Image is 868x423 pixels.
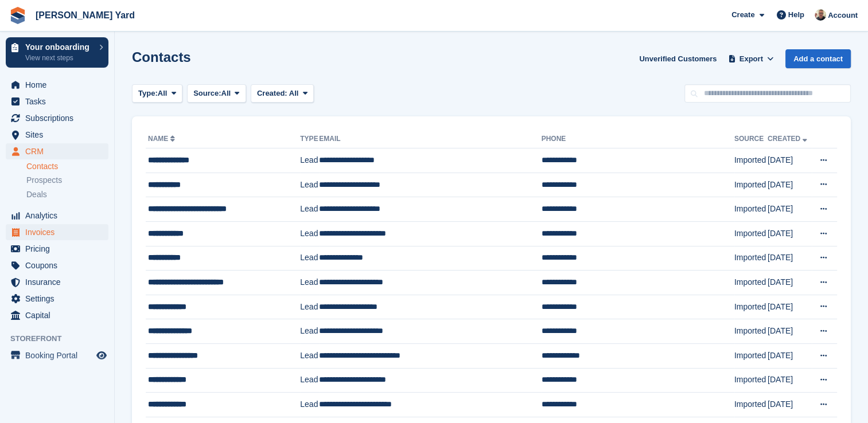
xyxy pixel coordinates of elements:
td: [DATE] [768,343,812,368]
td: Lead [300,295,319,319]
th: Email [319,130,541,148]
td: [DATE] [768,319,812,344]
td: [DATE] [768,295,812,319]
th: Source [734,130,768,148]
td: Lead [300,246,319,271]
td: Imported [734,246,768,271]
a: [PERSON_NAME] Yard [31,6,139,25]
a: Unverified Customers [635,49,721,68]
a: Preview store [95,348,108,362]
td: [DATE] [768,271,812,295]
a: Name [148,135,177,143]
td: [DATE] [768,173,812,197]
td: Lead [300,173,319,197]
span: Subscriptions [25,110,94,126]
td: Lead [300,271,319,295]
span: All [221,88,231,99]
th: Type [300,130,319,148]
span: All [289,89,299,97]
td: Imported [734,271,768,295]
span: Type: [138,88,158,99]
button: Type: All [132,84,182,103]
h1: Contacts [132,49,191,65]
td: Lead [300,319,319,344]
td: Imported [734,368,768,393]
td: Lead [300,393,319,417]
span: Prospects [26,175,62,186]
td: Imported [734,319,768,344]
a: menu [6,257,108,273]
img: Si Allen [815,9,826,21]
td: [DATE] [768,368,812,393]
td: Imported [734,221,768,246]
a: Add a contact [785,49,851,68]
td: [DATE] [768,393,812,417]
a: menu [6,307,108,323]
td: Imported [734,343,768,368]
td: [DATE] [768,148,812,173]
td: Lead [300,221,319,246]
a: menu [6,347,108,363]
td: Imported [734,148,768,173]
span: Settings [25,291,94,307]
span: Create [731,9,754,21]
span: Pricing [25,241,94,257]
span: Coupons [25,257,94,273]
td: Lead [300,197,319,222]
a: menu [6,110,108,126]
td: [DATE] [768,221,812,246]
p: View next steps [25,53,94,63]
button: Source: All [187,84,246,103]
span: Deals [26,189,47,200]
span: Account [828,10,858,21]
span: All [158,88,168,99]
span: Storefront [10,333,114,344]
span: Home [25,77,94,93]
a: menu [6,241,108,257]
span: Booking Portal [25,347,94,363]
td: [DATE] [768,246,812,271]
a: menu [6,291,108,307]
th: Phone [542,130,734,148]
a: menu [6,274,108,290]
td: Imported [734,393,768,417]
a: Your onboarding View next steps [6,37,108,68]
a: Contacts [26,161,108,172]
span: Analytics [25,207,94,224]
span: Created: [257,89,287,97]
img: stora-icon-8386f47178a22dfd0bd8f6a31ec36ba5ce8667c1dd55bd0f319d3a0aa187defe.svg [9,7,26,24]
td: Imported [734,197,768,222]
a: menu [6,93,108,109]
span: Export [739,53,763,65]
td: Lead [300,368,319,393]
td: Lead [300,343,319,368]
a: menu [6,143,108,159]
span: Insurance [25,274,94,290]
span: CRM [25,143,94,159]
span: Sites [25,127,94,143]
a: Deals [26,189,108,201]
span: Capital [25,307,94,323]
a: menu [6,77,108,93]
a: menu [6,207,108,224]
span: Invoices [25,224,94,240]
td: Imported [734,295,768,319]
td: Lead [300,148,319,173]
span: Source: [193,88,221,99]
span: Help [788,9,804,21]
td: [DATE] [768,197,812,222]
button: Created: All [251,84,314,103]
a: Created [768,135,809,143]
td: Imported [734,173,768,197]
a: menu [6,127,108,143]
p: Your onboarding [25,43,94,51]
span: Tasks [25,93,94,109]
a: menu [6,224,108,240]
button: Export [726,49,776,68]
a: Prospects [26,174,108,186]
